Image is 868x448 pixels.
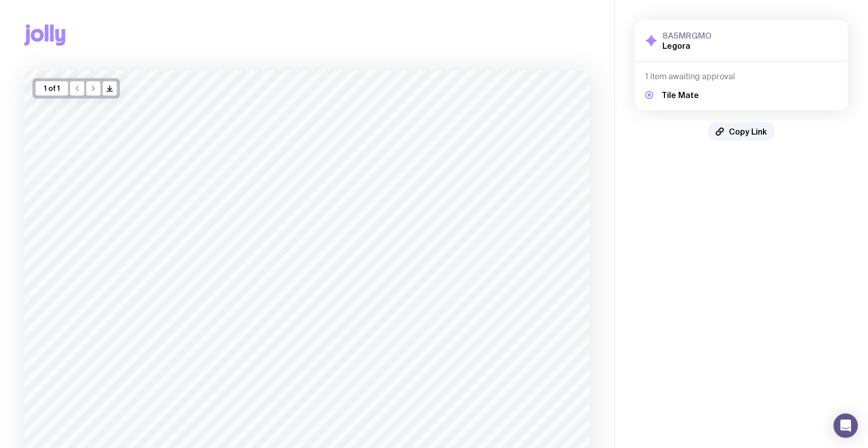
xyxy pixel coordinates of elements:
h2: Legora [662,41,712,51]
span: Copy Link [729,126,767,137]
h4: 1 item awaiting approval [645,72,838,82]
button: />/> [103,81,117,95]
button: Copy Link [708,122,775,141]
div: Open Intercom Messenger [833,413,858,438]
div: 1 of 1 [36,81,68,95]
h5: Tile Mate [661,90,699,100]
g: /> /> [107,86,113,91]
h3: 8A5MRGMO [662,30,712,41]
